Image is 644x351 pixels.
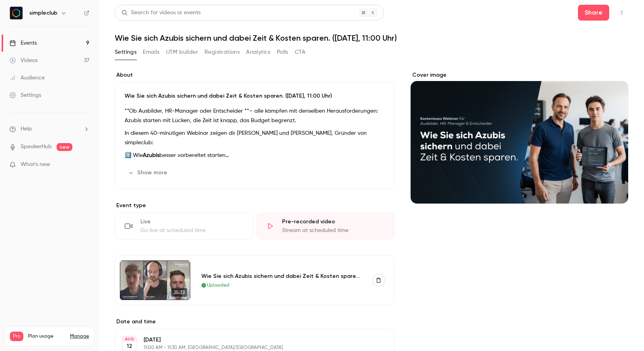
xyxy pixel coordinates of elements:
div: Videos [9,57,38,64]
span: Uploaded [207,282,229,289]
button: Emails [143,46,159,58]
section: Cover image [411,71,628,204]
p: Event type [115,202,395,209]
div: AUG [122,336,136,342]
a: SpeakerHub [21,143,52,151]
p: **Ob Ausbilder, HR-Manager oder Entscheider **– alle kämpfen mit denselben Herausforderungen: Azu... [125,106,385,125]
button: Analytics [246,46,271,58]
button: CTA [295,46,305,58]
iframe: Noticeable Trigger [80,161,89,168]
p: 12 [127,342,132,350]
button: Polls [277,46,288,58]
div: Pre-recorded video [282,218,385,226]
label: Cover image [411,71,628,79]
span: new [57,143,72,151]
label: About [115,71,395,79]
p: / 150 [73,341,89,348]
span: 25:33 [171,288,187,297]
p: [DATE] [144,336,353,344]
label: Date and time [115,318,395,326]
p: In diesem 40-minütigen Webinar zeigen dir [PERSON_NAME] und [PERSON_NAME], Gründer von simpleclub: [125,128,385,147]
span: What's new [21,160,50,169]
button: UTM builder [166,46,198,58]
p: Videos [10,341,25,348]
button: cover-image [606,181,622,197]
div: LiveGo live at scheduled time [115,213,253,240]
div: Live [140,218,243,226]
div: Stream at scheduled time [282,226,385,234]
a: Manage [70,333,89,340]
div: Search for videos or events [121,9,201,17]
div: Go live at scheduled time [140,226,243,234]
button: Share [578,5,609,21]
h6: simpleclub [29,9,57,17]
span: 37 [73,342,78,347]
strong: Azubis [143,153,159,158]
div: Pre-recorded videoStream at scheduled time [256,213,395,240]
span: Pro [10,332,23,341]
p: 1️⃣ Wie besser vorbereitet starten [125,151,385,160]
div: Wie Sie sich Azubis sichern und dabei Zeit & Kosten sparen. ([DATE], 11:00 Uhr) [201,272,363,280]
li: help-dropdown-opener [9,125,89,133]
span: Plan usage [28,333,65,340]
div: Settings [9,91,41,99]
div: Events [9,39,37,47]
h1: Wie Sie sich Azubis sichern und dabei Zeit & Kosten sparen. ([DATE], 11:00 Uhr) [115,33,628,43]
div: Audience [9,74,45,82]
button: Show more [125,166,172,179]
p: 11:00 AM - 11:30 AM, [GEOGRAPHIC_DATA]/[GEOGRAPHIC_DATA] [144,345,353,351]
button: Settings [115,46,136,58]
span: Help [21,125,32,133]
p: Wie Sie sich Azubis sichern und dabei Zeit & Kosten sparen. ([DATE], 11:00 Uhr) [125,92,385,100]
button: Registrations [205,46,240,58]
img: simpleclub [10,7,23,19]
